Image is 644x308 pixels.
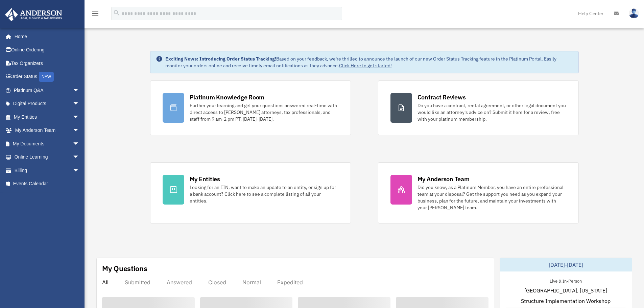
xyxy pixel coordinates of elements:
div: Submitted [125,279,150,286]
span: arrow_drop_down [73,97,86,111]
span: Structure Implementation Workshop [521,297,611,305]
a: My Anderson Team Did you know, as a Platinum Member, you have an entire professional team at your... [378,162,579,223]
span: arrow_drop_down [73,150,86,164]
span: arrow_drop_down [73,84,86,97]
img: User Pic [629,8,639,18]
i: search [113,9,120,17]
span: arrow_drop_down [73,164,86,177]
div: Based on your feedback, we're thrilled to announce the launch of our new Order Status Tracking fe... [165,55,573,69]
i: menu [91,9,99,18]
div: Contract Reviews [418,93,466,101]
a: Billingarrow_drop_down [5,164,90,177]
a: Platinum Knowledge Room Further your learning and get your questions answered real-time with dire... [150,80,351,135]
div: Expedited [277,279,303,286]
div: My Anderson Team [418,175,470,183]
a: Contract Reviews Do you have a contract, rental agreement, or other legal document you would like... [378,80,579,135]
div: All [102,279,109,286]
a: Click Here to get started! [339,63,392,69]
div: Answered [167,279,192,286]
a: My Entitiesarrow_drop_down [5,110,90,124]
a: Events Calendar [5,177,90,191]
div: Normal [242,279,261,286]
a: Online Learningarrow_drop_down [5,150,90,164]
div: Do you have a contract, rental agreement, or other legal document you would like an attorney's ad... [418,102,566,122]
a: Digital Productsarrow_drop_down [5,97,90,111]
span: arrow_drop_down [73,124,86,138]
div: Platinum Knowledge Room [190,93,265,101]
div: Live & In-Person [544,277,587,284]
span: arrow_drop_down [73,110,86,124]
a: menu [91,12,99,18]
div: Did you know, as a Platinum Member, you have an entire professional team at your disposal? Get th... [418,184,566,211]
span: [GEOGRAPHIC_DATA], [US_STATE] [524,286,607,294]
div: My Entities [190,175,220,183]
img: Anderson Advisors Platinum Portal [3,8,64,21]
a: Home [5,30,86,43]
a: Online Ordering [5,43,90,57]
div: Looking for an EIN, want to make an update to an entity, or sign up for a bank account? Click her... [190,184,338,204]
div: NEW [39,72,54,82]
span: arrow_drop_down [73,137,86,151]
div: Closed [208,279,226,286]
a: My Entities Looking for an EIN, want to make an update to an entity, or sign up for a bank accoun... [150,162,351,223]
div: My Questions [102,263,147,274]
div: Further your learning and get your questions answered real-time with direct access to [PERSON_NAM... [190,102,338,122]
a: Platinum Q&Aarrow_drop_down [5,84,90,97]
div: [DATE]-[DATE] [500,258,632,271]
a: Order StatusNEW [5,70,90,84]
a: Tax Organizers [5,56,90,70]
a: My Anderson Teamarrow_drop_down [5,124,90,137]
a: My Documentsarrow_drop_down [5,137,90,150]
strong: Exciting News: Introducing Order Status Tracking! [165,56,276,62]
